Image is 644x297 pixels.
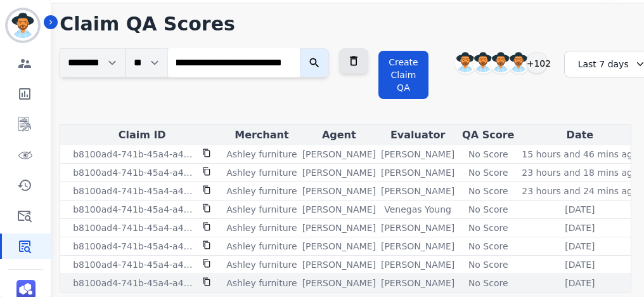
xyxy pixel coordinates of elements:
p: [PERSON_NAME] [381,258,454,271]
p: [DATE] [565,203,595,216]
p: b8100ad4-741b-45a4-a4d7-5f668de04e32 [73,221,195,234]
button: Create Claim QA [378,51,428,99]
p: b8100ad4-741b-45a4-a4d7-5f668de04e32 [73,185,195,197]
p: 23 hours and 24 mins ago [522,185,638,197]
p: b8100ad4-741b-45a4-a4d7-5f668de04e32 [73,148,195,161]
p: [DATE] [565,258,595,271]
p: [PERSON_NAME] [381,166,454,179]
p: b8100ad4-741b-45a4-a4d7-5f668de04e32 [73,203,195,216]
div: Evaluator [381,128,454,143]
div: +102 [526,52,548,74]
p: [PERSON_NAME] [381,277,454,289]
p: [PERSON_NAME] [302,166,376,179]
div: No Score [460,277,517,289]
p: Ashley furniture [226,277,297,289]
p: Ashley furniture [226,166,297,179]
h1: Claim QA Scores [60,13,631,36]
p: [PERSON_NAME] [302,258,376,271]
div: No Score [460,258,517,271]
p: Ashley furniture [226,185,297,197]
p: [PERSON_NAME] [302,221,376,234]
p: [PERSON_NAME] [302,240,376,253]
p: 15 hours and 46 mins ago [522,148,638,161]
div: No Score [460,148,517,161]
div: QA Score [460,128,517,143]
p: Ashley furniture [226,221,297,234]
div: Merchant [226,128,297,143]
div: Claim ID [63,128,221,143]
img: Bordered avatar [8,10,38,41]
p: Ashley furniture [226,203,297,216]
p: b8100ad4-741b-45a4-a4d7-5f668de04e32 [73,258,195,271]
div: No Score [460,240,517,253]
div: No Score [460,166,517,179]
p: [PERSON_NAME] [381,148,454,161]
div: No Score [460,185,517,197]
p: [PERSON_NAME] [302,185,376,197]
p: [PERSON_NAME] [302,148,376,161]
p: b8100ad4-741b-45a4-a4d7-5f668de04e32 [73,166,195,179]
div: No Score [460,203,517,216]
p: Ashley furniture [226,258,297,271]
p: [DATE] [565,240,595,253]
p: [DATE] [565,221,595,234]
p: Ashley furniture [226,240,297,253]
p: b8100ad4-741b-45a4-a4d7-5f668de04e32 [73,240,195,253]
p: [PERSON_NAME] [381,221,454,234]
p: Ashley furniture [226,148,297,161]
p: [PERSON_NAME] [302,277,376,289]
p: [PERSON_NAME] [381,185,454,197]
p: 23 hours and 18 mins ago [522,166,638,179]
p: Venegas Young [384,203,451,216]
div: No Score [460,221,517,234]
div: Date [522,128,638,143]
p: [PERSON_NAME] [381,240,454,253]
p: b8100ad4-741b-45a4-a4d7-5f668de04e32 [73,277,195,289]
p: [DATE] [565,277,595,289]
p: [PERSON_NAME] [302,203,376,216]
div: Agent [302,128,376,143]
